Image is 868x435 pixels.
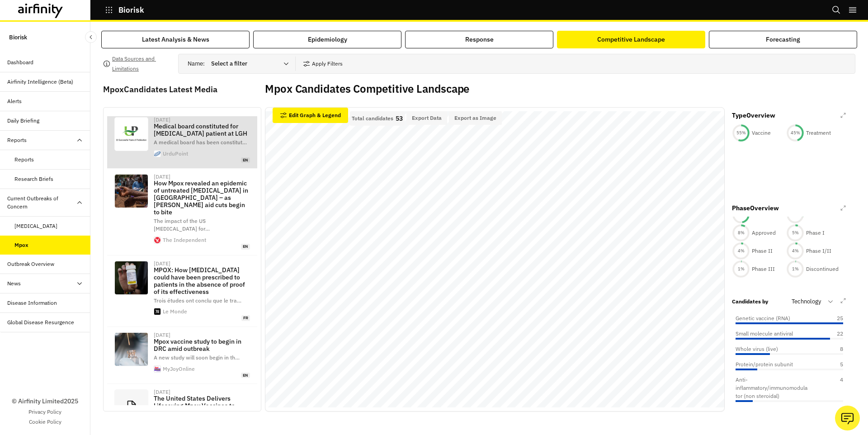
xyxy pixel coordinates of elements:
a: [DATE]Medical board constituted for [MEDICAL_DATA] patient at LGHA medical board has been constit... [107,112,257,169]
img: cropped-cropped-myjoyonline-logo-2-1-270x270.png [154,366,160,372]
button: Ask our analysts [835,406,860,430]
button: Export Data [406,111,447,125]
p: Biorisk [118,6,144,14]
p: Phase III [752,265,775,273]
p: 4 [821,376,843,400]
div: Current Outbreaks of Concern [7,194,76,211]
span: A new study will soon begin in th … [154,354,240,361]
div: [DATE] [154,174,170,180]
button: Close Sidebar [85,31,97,43]
p: Protein/protein subunit [736,360,793,369]
div: 1 % [732,266,750,272]
p: The United States Delivers Lifesaving Mpox Vaccines to [GEOGRAPHIC_DATA] [154,395,250,416]
div: MyJoyOnline [163,366,195,372]
div: UrduPoint [163,151,188,156]
span: en [241,244,250,250]
p: Discontinued [806,265,839,273]
p: Mpox vaccine study to begin in DRC amid outbreak [154,338,250,352]
button: Apply Filters [303,57,343,71]
p: Treatment [806,129,831,137]
div: 47 % [732,212,750,218]
div: 45 % [786,130,804,136]
div: Reports [14,156,34,164]
span: Trois études ont conclu que le tra … [154,297,241,304]
span: A medical board has been constitut … [154,139,247,146]
h2: Mpox Candidates Competitive Landscape [265,82,469,95]
p: Small molecule antiviral [736,330,793,338]
div: Outbreak Overview [7,260,54,268]
a: Privacy Policy [28,408,61,416]
div: Reports [7,136,27,144]
div: 1 % [786,266,804,272]
p: Medical board constituted for [MEDICAL_DATA] patient at LGH [154,123,250,137]
p: Whole virus (live) [736,345,778,353]
p: MPOX: How [MEDICAL_DATA] could have been prescribed to patients in the absence of proof of its ef... [154,266,250,295]
div: 8 % [732,230,750,236]
p: Phase Overview [732,203,779,213]
img: bb0c472_upload-1-07bhj9ia3ih0-000-32ex4yb.jpg [115,261,148,294]
div: [DATE] [154,389,170,395]
div: News [7,279,21,288]
a: [DATE]Mpox vaccine study to begin in DRC amid outbreakA new study will soon begin in th…MyJoyOnli... [107,327,257,384]
img: GettyImages-2167483589.jpg [115,175,148,208]
p: Data Sources and Limitations [112,54,171,74]
img: UrduPoint-English-22.png [115,118,148,151]
div: 4 % [732,248,750,254]
div: 55 % [732,130,750,136]
span: fr [241,315,250,321]
div: [DATE] [154,332,170,338]
p: How Mpox revealed an epidemic of untreated [MEDICAL_DATA] in [GEOGRAPHIC_DATA] – as [PERSON_NAME]... [154,180,250,216]
p: Genetic vaccine (RNA) [736,314,790,322]
button: Biorisk [105,2,144,18]
p: Vaccine [752,129,771,137]
a: [DATE]How Mpox revealed an epidemic of untreated [MEDICAL_DATA] in [GEOGRAPHIC_DATA] – as [PERSON... [107,169,257,255]
p: 4 [821,407,843,416]
div: Research Briefs [14,175,53,183]
button: Edit Graph & Legend [273,108,348,123]
div: Response [465,35,494,44]
div: Daily Briefing [7,117,39,125]
img: MPox-vaccine.jpg [115,333,148,366]
div: 5 % [786,230,804,236]
p: Total candidates [352,115,393,122]
p: © Airfinity Limited 2025 [12,397,78,406]
a: [DATE]MPOX: How [MEDICAL_DATA] could have been prescribed to patients in the absence of proof of ... [107,255,257,327]
div: Global Disease Resurgence [7,318,74,326]
div: [MEDICAL_DATA] [14,222,57,230]
div: The Independent [163,237,206,243]
div: Airfinity Intelligence (Beta) [7,78,73,86]
span: en [241,373,250,378]
div: 4 % [786,248,804,254]
p: Biorisk [9,29,27,46]
div: Name : [188,57,295,71]
div: 29 % [786,212,804,218]
p: 8 [821,345,843,353]
div: Disease Information [7,299,57,307]
p: Phase I/II [806,247,831,255]
p: Phase I [806,229,825,237]
div: Alerts [7,97,22,105]
div: [DATE] [154,261,170,266]
p: Approved [752,229,776,237]
div: Latest Analysis & News [142,35,209,44]
div: Mpox [14,241,28,249]
div: Dashboard [7,58,33,66]
span: en [241,157,250,163]
a: Cookie Policy [29,418,61,426]
p: Anti-inflammatory/immunomodulator (non steroidal) [736,376,808,400]
img: favicon.ico [154,151,160,157]
div: Competitive Landscape [597,35,665,44]
p: 25 [821,314,843,322]
div: Le Monde [163,309,187,314]
p: Type Overview [732,111,775,120]
p: Candidates by [732,298,768,306]
img: pwa-180.png [154,308,160,315]
p: Mpox Candidates Latest Media [103,83,261,95]
p: Peptide [736,407,755,416]
p: 53 [396,115,403,122]
p: 22 [821,330,843,338]
div: [DATE] [154,117,170,123]
button: Search [832,2,841,18]
img: icon-512x512.png [154,237,160,243]
span: The impact of the US [MEDICAL_DATA] for … [154,217,210,232]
